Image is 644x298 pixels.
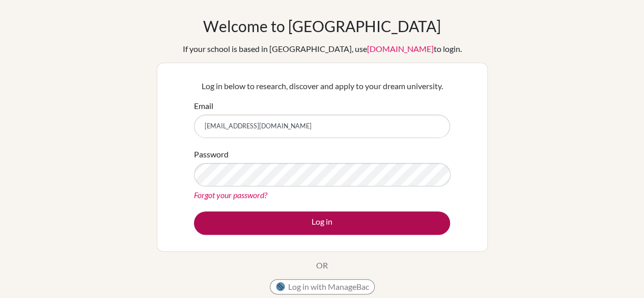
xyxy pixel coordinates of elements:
p: OR [316,259,328,272]
p: Log in below to research, discover and apply to your dream university. [194,80,450,92]
a: Forgot your password? [194,190,267,200]
button: Log in with ManageBac [270,279,375,294]
button: Log in [194,211,450,235]
a: [DOMAIN_NAME] [367,44,434,53]
div: If your school is based in [GEOGRAPHIC_DATA], use to login. [183,43,462,55]
label: Email [194,100,213,112]
label: Password [194,148,229,160]
h1: Welcome to [GEOGRAPHIC_DATA] [203,17,441,35]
